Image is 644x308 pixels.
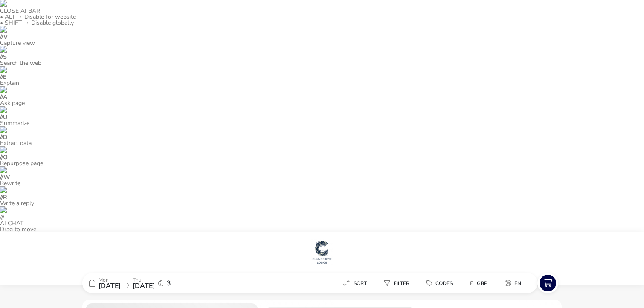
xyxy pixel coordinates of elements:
span: Sort [354,280,367,287]
span: GBP [477,280,487,287]
naf-pibe-menu-bar-item: £GBP [463,277,498,289]
button: Sort [336,277,374,289]
div: Mon[DATE]Thu[DATE]3 [82,273,210,293]
span: en [514,280,521,287]
span: Filter [394,280,409,287]
span: [DATE] [99,281,121,291]
naf-pibe-menu-bar-item: Sort [336,277,377,289]
i: £ [470,279,473,288]
span: 3 [167,280,171,287]
p: Thu [133,277,155,282]
img: Main Website [311,239,333,265]
p: Mon [99,277,121,282]
button: Filter [377,277,416,289]
button: en [498,277,528,289]
naf-pibe-menu-bar-item: Codes [420,277,463,289]
naf-pibe-menu-bar-item: Filter [377,277,420,289]
button: £GBP [463,277,494,289]
button: Codes [420,277,459,289]
span: [DATE] [133,281,155,291]
naf-pibe-menu-bar-item: en [498,277,531,289]
a: Main Website [311,239,333,267]
span: Codes [435,280,453,287]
